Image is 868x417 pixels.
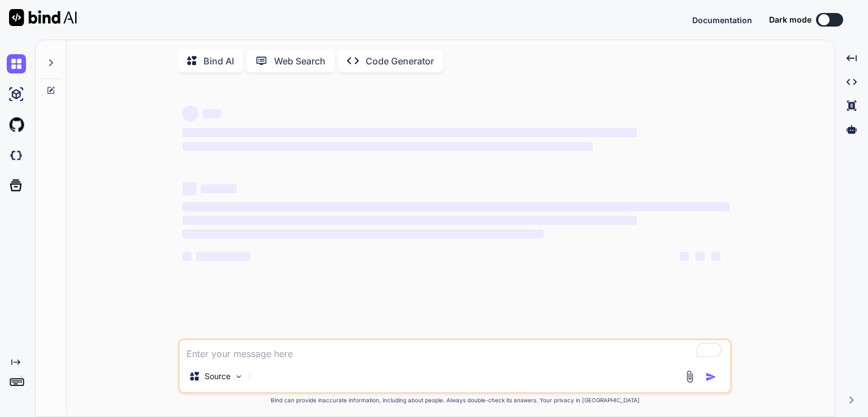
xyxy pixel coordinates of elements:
p: Code Generator [366,54,434,68]
img: githubLight [7,115,26,134]
span: ‌ [183,252,192,261]
span: ‌ [183,128,636,137]
img: attachment [683,370,696,383]
span: ‌ [203,109,221,118]
span: Documentation [692,15,752,25]
span: ‌ [183,182,196,196]
span: ‌ [183,229,544,238]
p: Web Search [274,54,325,68]
img: Pick Models [234,372,244,381]
span: ‌ [183,202,730,211]
img: icon [705,371,717,383]
span: ‌ [696,252,705,261]
span: ‌ [196,252,250,261]
img: darkCloudIdeIcon [7,146,26,165]
img: Bind AI [9,9,77,26]
span: ‌ [201,184,237,193]
p: Bind can provide inaccurate information, including about people. Always double-check its answers.... [178,396,732,405]
p: Source [205,371,231,382]
span: Dark mode [769,14,811,25]
span: ‌ [183,142,593,151]
button: Documentation [692,14,752,26]
span: ‌ [711,252,721,261]
span: ‌ [183,106,198,121]
textarea: To enrich screen reader interactions, please activate Accessibility in Grammarly extension settings [180,340,730,360]
span: ‌ [680,252,689,261]
img: chat [7,54,26,73]
img: ai-studio [7,85,26,104]
span: ‌ [183,216,636,225]
p: Bind AI [203,54,234,68]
